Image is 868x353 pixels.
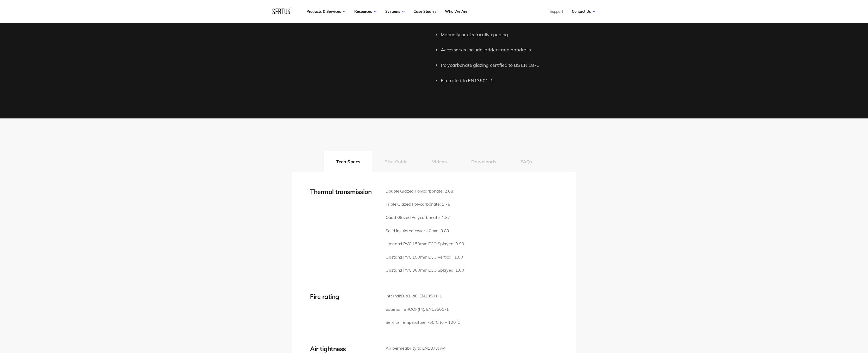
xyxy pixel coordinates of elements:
[386,214,464,221] p: Quad Glazed Polycarbonate: 1.37
[386,201,464,208] p: Triple Glazed Polycarbonate: 1.78
[385,9,405,14] a: Systems
[386,188,464,195] p: Double Glazed Polycarbonate: 2.68
[386,293,460,300] p: Internal:
[386,241,464,247] p: Upstand PVC 150mm ECO Splayed: 0.90
[386,228,464,234] p: Solid insulated cover 40mm: 0.80
[310,188,378,196] div: Thermal transmission
[386,307,406,312] span: External: B
[441,46,576,54] li: Accessories include ladders and handrails
[508,151,544,172] button: FAQs
[413,9,436,14] a: Case Studies
[310,345,378,353] div: Air tightness
[386,267,464,274] p: Upstand PVC 300mm ECO Splayed: 1.00
[354,9,377,14] a: Resources
[459,151,509,172] button: Downloads
[307,9,346,14] a: Products & Services
[418,307,449,312] span: (t4), EN13501-1
[372,151,419,172] button: Size Guide
[401,293,442,298] span: B-s3, d0, EN13501-1
[386,345,445,352] p: Air permeability to EN1873: A4
[441,62,576,69] li: Polycarbonate glazing certified to BS EN 1873
[441,31,576,39] li: Manually or electrically opening
[310,293,378,301] div: Fire rating
[386,319,460,326] p: Service Temperature: -50°C to + 120°C
[420,151,459,172] button: Videos
[550,9,563,14] a: Support
[445,9,467,14] a: Who We Are
[386,254,464,261] p: Upstand PVC 150mm ECO Vertical: 1.00
[572,9,596,14] a: Contact Us
[406,307,418,312] span: ROOF
[441,77,576,85] li: Fire rated to EN13501-1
